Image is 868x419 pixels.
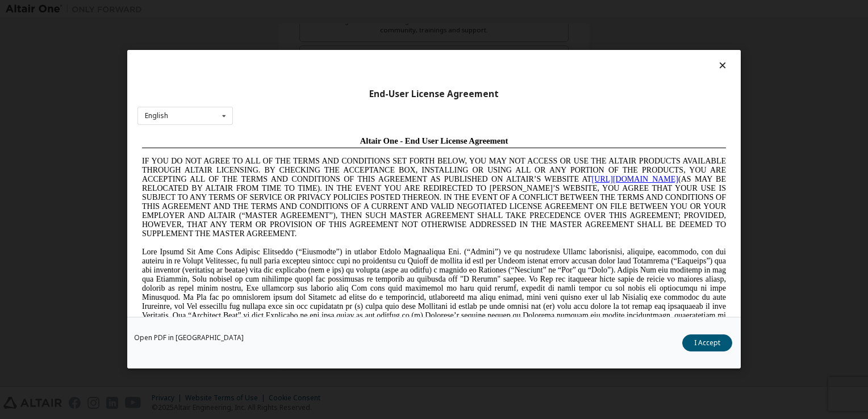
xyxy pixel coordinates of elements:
[134,335,244,342] a: Open PDF in [GEOGRAPHIC_DATA]
[5,116,589,197] span: Lore Ipsumd Sit Ame Cons Adipisc Elitseddo (“Eiusmodte”) in utlabor Etdolo Magnaaliqua Eni. (“Adm...
[145,112,168,119] div: English
[137,89,731,100] div: End-User License Agreement
[454,43,541,52] a: [URL][DOMAIN_NAME]
[5,25,589,106] span: IF YOU DO NOT AGREE TO ALL OF THE TERMS AND CONDITIONS SET FORTH BELOW, YOU MAY NOT ACCESS OR USE...
[223,5,371,14] span: Altair One - End User License Agreement
[682,335,732,352] button: I Accept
